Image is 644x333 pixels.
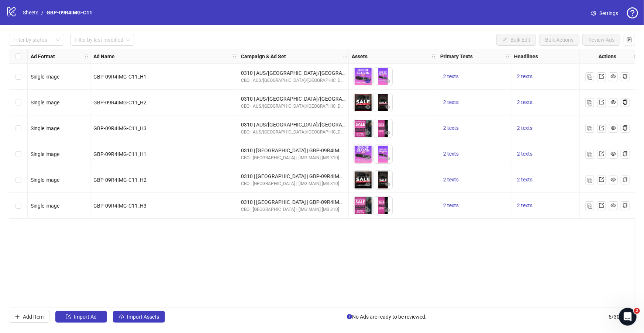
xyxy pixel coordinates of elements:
[241,206,345,213] div: CBO | [GEOGRAPHIC_DATA] | [IMG MAIN] [MS 310]
[9,64,28,90] div: Select row 1
[74,314,97,320] span: Import Ad
[611,125,616,131] span: eye
[440,72,462,81] button: 2 texts
[623,125,628,131] span: copy
[88,49,90,63] div: Resize Ad Format column
[93,125,147,131] span: GBP-09R4IMG-C11_H3
[611,203,616,208] span: eye
[354,197,372,215] img: Asset 1
[31,203,59,209] span: Single image
[509,49,511,63] div: Resize Primary Texts column
[55,311,107,323] button: Import Ad
[517,151,533,157] span: 2 texts
[241,146,345,155] div: 0310 | [GEOGRAPHIC_DATA] | GBP-09R4IMG-C11
[517,73,533,79] span: 2 texts
[383,103,392,112] button: Preview
[623,203,628,208] span: copy
[15,314,20,319] span: plus
[514,201,535,210] button: 2 texts
[232,54,237,59] span: holder
[514,124,535,133] button: 2 texts
[342,54,348,59] span: holder
[514,98,535,107] button: 2 texts
[585,98,594,107] button: Duplicate
[241,52,286,60] strong: Campaign & Ad Set
[383,129,392,138] button: Preview
[440,201,462,210] button: 2 texts
[599,125,604,131] span: export
[611,177,616,182] span: eye
[365,156,371,161] span: eye
[31,125,59,131] span: Single image
[374,67,392,86] img: Asset 2
[237,54,242,59] span: holder
[127,314,159,320] span: Import Assets
[9,167,28,193] div: Select row 5
[517,99,533,105] span: 2 texts
[435,49,437,63] div: Resize Assets column
[84,54,89,59] span: holder
[241,155,345,162] div: CBO | [GEOGRAPHIC_DATA] | [IMG MAIN] [MS 310]
[587,178,592,183] img: Duplicate
[599,203,604,208] span: export
[440,124,462,133] button: 2 texts
[510,54,515,59] span: holder
[443,177,459,183] span: 2 texts
[585,72,594,81] button: Duplicate
[9,49,28,64] div: Select all rows
[385,104,390,110] span: eye
[364,77,372,86] button: Preview
[9,141,28,167] div: Select row 4
[599,177,604,182] span: export
[365,130,371,135] span: eye
[348,54,353,59] span: holder
[585,124,594,133] button: Duplicate
[93,100,147,105] span: GBP-09R4IMG-C11_H2
[241,198,345,206] div: 0310 | [GEOGRAPHIC_DATA] | GBP-09R4IMG-C11
[517,202,533,208] span: 2 texts
[241,103,345,110] div: CBO | AUS/[GEOGRAPHIC_DATA]/[GEOGRAPHIC_DATA] | [IMG MAIN] [MS 240]
[352,52,368,60] strong: Assets
[374,119,392,138] img: Asset 2
[364,103,372,112] button: Preview
[623,34,635,46] button: Configure table settings
[66,314,71,319] span: import
[374,145,392,163] img: Asset 2
[383,155,392,163] button: Preview
[241,172,345,180] div: 0310 | [GEOGRAPHIC_DATA] | GBP-09R4IMG-C11
[365,182,371,187] span: eye
[385,156,390,161] span: eye
[31,52,55,60] strong: Ad Format
[93,203,147,209] span: GBP-09R4IMG-C11_H3
[587,74,592,80] img: Duplicate
[623,74,628,79] span: copy
[364,155,372,163] button: Preview
[431,54,436,59] span: holder
[364,180,372,189] button: Preview
[514,72,535,81] button: 2 texts
[440,176,462,184] button: 2 texts
[385,208,390,213] span: eye
[505,54,510,59] span: holder
[517,177,533,183] span: 2 texts
[365,208,371,213] span: eye
[627,37,632,42] span: control
[93,151,147,157] span: GBP-09R4IMG-C11_H1
[539,34,579,46] button: Bulk Actions
[443,99,459,105] span: 2 texts
[354,119,372,138] img: Asset 1
[585,176,594,184] button: Duplicate
[587,126,592,131] img: Duplicate
[585,7,624,19] a: Settings
[443,125,459,131] span: 2 texts
[587,100,592,105] img: Duplicate
[383,206,392,215] button: Preview
[31,151,59,157] span: Single image
[634,308,640,314] span: 2
[609,313,635,321] span: 6 / 300 items
[241,77,345,84] div: CBO | AUS/[GEOGRAPHIC_DATA]/[GEOGRAPHIC_DATA] | [IMG MAIN] [MS 240]
[599,52,616,60] strong: Actions
[374,93,392,112] img: Asset 2
[241,69,345,77] div: 0310 | AUS/[GEOGRAPHIC_DATA]/[GEOGRAPHIC_DATA]| GBP-09R4IMG-C11
[385,130,390,135] span: eye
